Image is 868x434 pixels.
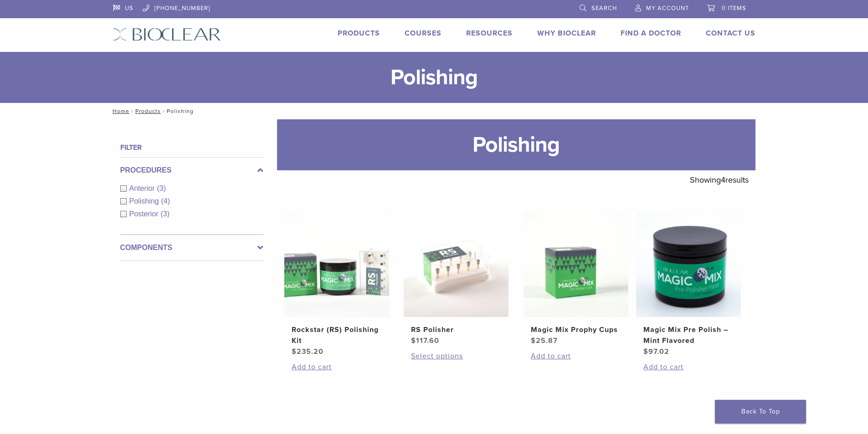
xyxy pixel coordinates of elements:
a: Add to cart: “Magic Mix Pre Polish - Mint Flavored” [643,362,734,373]
p: Showing results [690,170,749,189]
a: Resources [466,29,513,38]
label: Procedures [120,165,263,176]
a: Add to cart: “Rockstar (RS) Polishing Kit” [292,362,382,373]
h4: Filter [120,142,263,153]
img: Magic Mix Prophy Cups [524,212,628,317]
h2: Magic Mix Pre Polish – Mint Flavored [643,324,734,346]
img: Rockstar (RS) Polishing Kit [284,212,389,317]
a: Contact Us [706,29,755,38]
nav: Polishing [106,103,762,119]
span: (3) [157,184,166,192]
span: / [129,109,135,113]
bdi: 25.87 [531,336,558,345]
a: Home [110,108,129,114]
span: (3) [161,210,170,218]
a: Magic Mix Pre Polish - Mint FlavoredMagic Mix Pre Polish – Mint Flavored $97.02 [636,212,742,357]
h2: RS Polisher [411,324,501,335]
a: Products [135,108,161,114]
a: Back To Top [715,400,806,424]
h2: Rockstar (RS) Polishing Kit [292,324,382,346]
span: (4) [161,197,170,205]
img: Magic Mix Pre Polish - Mint Flavored [636,212,741,317]
bdi: 117.60 [411,336,439,345]
label: Components [120,242,263,253]
h1: Polishing [277,119,755,170]
span: $ [643,347,648,356]
h2: Magic Mix Prophy Cups [531,324,621,335]
span: Anterior [129,184,157,192]
span: Posterior [129,210,161,218]
a: Why Bioclear [537,29,596,38]
a: Select options for “RS Polisher” [411,351,501,362]
span: My Account [646,5,689,12]
a: Add to cart: “Magic Mix Prophy Cups” [531,351,621,362]
span: Search [591,5,617,12]
span: Polishing [129,197,161,205]
bdi: 235.20 [292,347,324,356]
span: $ [411,336,416,345]
span: / [161,109,167,113]
img: RS Polisher [404,212,508,317]
span: $ [531,336,536,345]
a: RS PolisherRS Polisher $117.60 [403,212,509,346]
a: Courses [405,29,442,38]
span: $ [292,347,297,356]
a: Find A Doctor [621,29,681,38]
a: Rockstar (RS) Polishing KitRockstar (RS) Polishing Kit $235.20 [284,212,390,357]
bdi: 97.02 [643,347,669,356]
a: Magic Mix Prophy CupsMagic Mix Prophy Cups $25.87 [523,212,629,346]
span: 4 [721,175,725,185]
img: Bioclear [113,28,221,41]
span: 0 items [722,5,746,12]
a: Products [338,29,380,38]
